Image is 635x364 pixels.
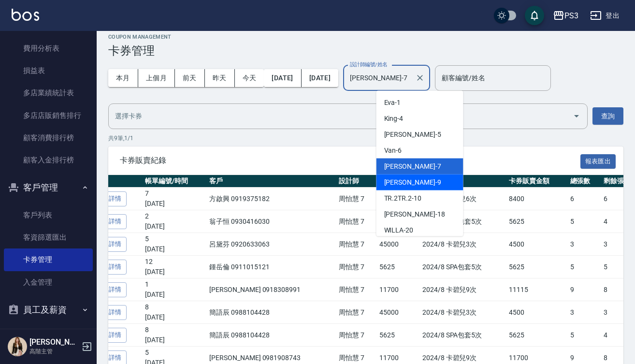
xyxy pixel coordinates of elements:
h2: Coupon Management [108,34,623,40]
p: 高階主管 [29,347,79,356]
td: 2024/8 卡碧兒3次 [420,301,506,324]
button: [DATE] [264,69,301,87]
td: 5 [568,256,602,278]
td: [PERSON_NAME] 0918308991 [207,278,336,301]
button: 客戶管理 [4,175,93,200]
a: 顧客入金排行榜 [4,149,93,171]
a: 費用分析表 [4,37,93,59]
button: 本月 [108,69,138,87]
button: save [525,6,544,25]
td: 4500 [506,301,567,324]
td: 8 [143,324,207,347]
label: 設計師編號/姓名 [350,61,388,68]
button: [DATE] [302,69,338,87]
td: 45000 [377,233,420,256]
button: Clear [413,71,427,85]
td: 45000 [377,301,420,324]
a: 訂單詳情 [91,328,127,343]
input: 選擇卡券 [113,108,569,125]
button: 今天 [235,69,264,87]
td: 2024/8 卡碧兒3次 [420,233,506,256]
p: [DATE] [145,199,204,209]
td: 翁子恒 0930416030 [207,210,336,233]
span: [PERSON_NAME] -18 [384,209,445,219]
button: 前天 [175,69,205,87]
td: 簡語辰 0988104428 [207,301,336,324]
td: 鍾岳倫 0911015121 [207,256,336,278]
button: 查詢 [592,107,623,125]
a: 顧客消費排行榜 [4,127,93,149]
a: 訂單詳情 [91,260,127,275]
td: 3 [568,233,602,256]
th: 卡券販賣 [420,175,506,188]
td: 簡語辰 0988104428 [207,324,336,347]
span: Van -6 [384,146,402,156]
button: 員工及薪資 [4,297,93,322]
span: 卡券販賣紀錄 [120,156,580,165]
p: [DATE] [145,244,204,254]
a: 損益表 [4,59,93,82]
span: King -4 [384,114,404,124]
td: 9 [568,278,602,301]
span: [PERSON_NAME] -9 [384,177,441,188]
h5: [PERSON_NAME] [29,337,79,347]
p: [DATE] [145,312,204,322]
a: 報表匯出 [580,156,616,165]
button: Open [569,108,584,124]
td: 5 [568,210,602,233]
p: [DATE] [145,221,204,232]
td: 5625 [377,324,420,347]
button: 登出 [586,7,623,25]
td: 1 [143,278,207,301]
a: 多店業績統計表 [4,82,93,104]
a: 訂單詳情 [91,191,127,206]
th: 操作 [88,175,143,188]
span: TR.2TR.2 -10 [384,193,421,204]
td: 5625 [377,256,420,278]
td: 2024/8 卡碧兒6次 [420,188,506,210]
a: 訂單詳情 [91,305,127,320]
td: 5625 [506,324,567,347]
img: Person [8,337,27,356]
button: PS3 [549,6,582,26]
button: 商品管理 [4,322,93,347]
p: 共 9 筆, 1 / 1 [108,134,623,143]
td: 周怡慧 7 [336,301,377,324]
th: 卡券販賣金額 [506,175,567,188]
td: 周怡慧 7 [336,324,377,347]
td: 6 [568,188,602,210]
td: 5 [143,233,207,256]
td: 2024/8 SPA包套5次 [420,210,506,233]
a: 客資篩選匯出 [4,226,93,248]
td: 2024/8 SPA包套5次 [420,324,506,347]
td: 周怡慧 7 [336,188,377,210]
a: 訂單詳情 [91,282,127,297]
span: [PERSON_NAME] -7 [384,161,441,172]
td: 2024/8 SPA包套5次 [420,256,506,278]
td: 8400 [506,188,567,210]
th: 總張數 [568,175,602,188]
td: 11115 [506,278,567,301]
td: 8 [143,301,207,324]
div: PS3 [564,10,578,22]
p: [DATE] [145,267,204,277]
a: 多店店販銷售排行 [4,104,93,127]
th: 帳單編號/時間 [143,175,207,188]
p: [DATE] [145,335,204,345]
button: 報表匯出 [580,154,616,169]
span: Eva -1 [384,98,401,108]
a: 入金管理 [4,271,93,293]
td: 7 [143,188,207,210]
td: 呂黛芬 0920633063 [207,233,336,256]
td: 2 [143,210,207,233]
td: 5 [568,324,602,347]
td: 周怡慧 7 [336,233,377,256]
td: 周怡慧 7 [336,278,377,301]
td: 5625 [506,256,567,278]
th: 客戶 [207,175,336,188]
td: 12 [143,256,207,278]
td: 4500 [506,233,567,256]
button: 上個月 [138,69,175,87]
span: [PERSON_NAME] -5 [384,130,441,140]
td: 周怡慧 7 [336,256,377,278]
